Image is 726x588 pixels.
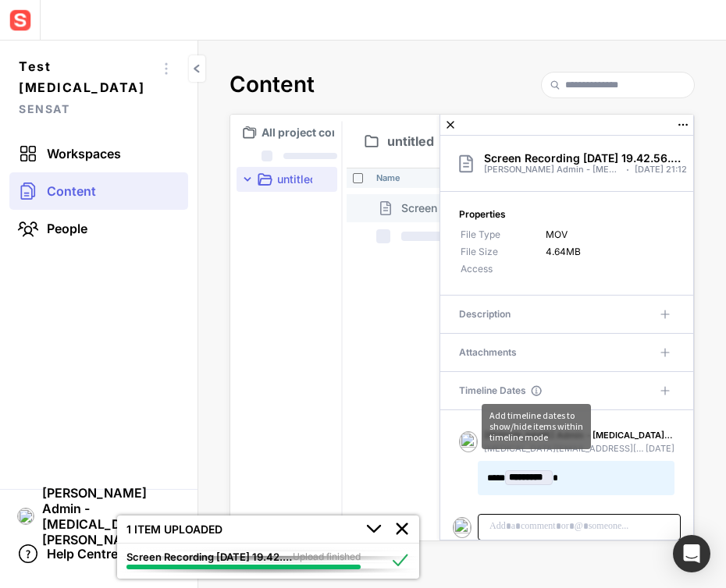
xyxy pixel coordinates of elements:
div: File Size [461,245,546,259]
a: People [9,210,188,247]
img: sensat [6,6,34,34]
div: File Type [461,228,546,242]
a: Content [9,172,188,210]
div: Screen Recording [DATE] 19.42.56.mov [484,152,693,165]
span: timeline mode [489,432,583,443]
span: Description [459,305,511,324]
span: [DATE] 21:12 [628,165,693,175]
a: untitled [255,170,334,189]
div: Properties [459,207,674,221]
p: untitled [277,170,312,189]
span: [DATE] [646,442,674,455]
span: show/hide items within [489,421,583,432]
div: Open Intercom Messenger [673,535,710,572]
span: Attachments [459,343,517,362]
p: All project content [262,123,334,142]
span: untitled [387,135,434,147]
span: People [47,221,87,236]
span: Help Centre [47,546,118,561]
a: All project content [240,123,334,142]
span: Content [47,183,96,199]
img: icon-outline__close.svg [394,521,410,537]
div: Screen Recording [DATE] 19.42.56.mov [126,550,293,565]
img: icon-outline__active.svg [391,551,410,569]
a: Help Centre [9,535,188,572]
p: Screen Recording [DATE] 19.42.56.mov [401,200,605,216]
span: Add timeline dates to [489,410,583,421]
th: Name [370,168,649,188]
div: 4.64MB [546,245,673,259]
div: 1 Item Uploaded [126,521,366,537]
div: MOV [546,228,673,242]
span: Timeline Dates [459,381,526,400]
h2: Content [230,72,315,98]
img: icon-outline__arrow-up.svg [366,521,382,537]
a: Workspaces [9,135,188,172]
span: Sensat [19,98,154,119]
div: Access [461,262,546,276]
span: Workspaces [47,146,121,161]
span: [PERSON_NAME] Admin - [MEDICAL_DATA][PERSON_NAME] [484,165,627,175]
span: [PERSON_NAME] Admin - [MEDICAL_DATA][PERSON_NAME] [42,485,180,547]
div: Upload finished [293,550,361,565]
span: Test [MEDICAL_DATA] [19,56,154,98]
